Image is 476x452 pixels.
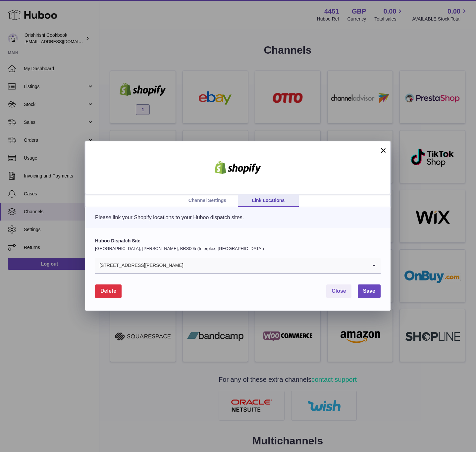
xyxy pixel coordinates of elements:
button: Close [326,284,351,298]
label: Huboo Dispatch Site [95,238,381,244]
a: Link Locations [238,194,299,207]
a: Channel Settings [177,194,238,207]
input: Search for option [184,258,367,273]
p: Please link your Shopify locations to your Huboo dispatch sites. [95,214,381,221]
span: [STREET_ADDRESS][PERSON_NAME] [95,258,184,273]
img: shopify [210,161,266,174]
span: Delete [100,288,116,294]
div: Search for option [95,258,381,274]
span: Save [363,288,375,294]
p: [GEOGRAPHIC_DATA], [PERSON_NAME], BRS005 (Interplex, [GEOGRAPHIC_DATA]) [95,246,381,252]
button: Save [358,284,381,298]
button: × [379,146,387,154]
span: Close [332,288,346,294]
button: Delete [95,284,122,298]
